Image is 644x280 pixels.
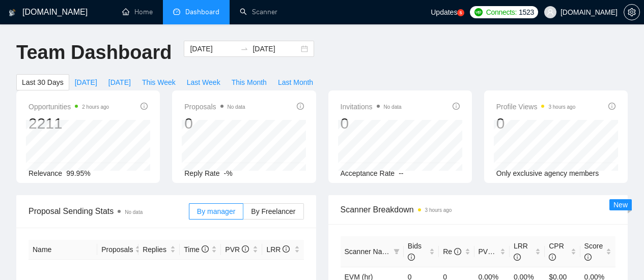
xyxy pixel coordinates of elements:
span: Acceptance Rate [341,169,395,177]
span: By manager [197,207,235,215]
span: Invitations [341,101,402,113]
h1: Team Dashboard [16,41,172,65]
button: This Week [136,74,181,90]
span: PVR [225,245,249,254]
time: 3 hours ago [548,104,575,110]
span: info-circle [495,248,502,255]
span: Reply Rate [184,169,219,177]
span: This Week [142,77,176,88]
span: Score [584,242,603,261]
span: Relevance [29,169,62,177]
button: setting [624,4,640,20]
button: Last Week [181,74,226,90]
span: This Month [232,77,267,88]
span: info-circle [408,254,415,261]
span: info-circle [549,254,556,261]
span: info-circle [283,245,290,253]
span: [DATE] [75,77,97,88]
button: Last Month [272,74,319,90]
span: dashboard [173,8,180,15]
div: 0 [496,114,576,133]
span: Proposals [184,101,245,113]
span: info-circle [297,103,304,110]
span: info-circle [454,248,461,255]
span: No data [384,104,402,110]
span: Replies [143,244,168,255]
span: LRR [266,245,290,254]
text: 5 [460,11,462,15]
span: By Freelancer [251,207,295,215]
th: Name [29,240,97,260]
img: upwork-logo.png [474,8,483,16]
span: CPR [549,242,564,261]
span: No data [228,104,245,110]
a: homeHome [122,8,153,16]
span: -- [399,169,403,177]
button: [DATE] [103,74,136,90]
div: 0 [184,114,245,133]
span: to [240,45,248,53]
span: No data [125,209,143,215]
span: info-circle [514,254,521,261]
span: Bids [408,242,422,261]
span: Profile Views [496,101,576,113]
span: Scanner Breakdown [341,203,616,216]
span: info-circle [141,103,148,110]
button: [DATE] [69,74,103,90]
iframe: Intercom live chat [609,245,634,270]
th: Replies [138,240,180,260]
div: 2211 [29,114,109,133]
span: info-circle [202,245,209,253]
span: Last 30 Days [22,77,64,88]
span: 99.95% [66,169,90,177]
button: Last 30 Days [16,74,69,90]
span: user [547,9,554,16]
span: [DATE] [108,77,131,88]
span: Updates [431,8,457,16]
span: New [613,201,628,209]
input: Start date [190,43,236,54]
span: info-circle [584,254,592,261]
span: Time [184,245,208,254]
span: Connects: [486,7,517,18]
span: setting [624,8,639,16]
span: info-circle [242,245,249,253]
div: 0 [341,114,402,133]
span: Only exclusive agency members [496,169,599,177]
time: 3 hours ago [425,207,452,213]
span: filter [391,244,402,259]
span: info-circle [608,103,615,110]
span: Proposal Sending Stats [29,205,189,217]
a: searchScanner [240,8,277,16]
span: info-circle [453,103,460,110]
img: logo [9,5,16,21]
span: filter [394,248,400,255]
button: This Month [226,74,272,90]
a: setting [624,8,640,16]
span: Dashboard [185,8,219,16]
span: Re [443,247,461,256]
span: Scanner Name [345,247,392,256]
th: Proposals [97,240,138,260]
span: Proposals [101,244,133,255]
span: -% [224,169,233,177]
input: End date [253,43,299,54]
span: Opportunities [29,101,109,113]
span: Last Month [278,77,313,88]
span: swap-right [240,45,248,53]
a: 5 [457,9,464,16]
span: 1523 [519,7,534,18]
span: PVR [479,247,502,256]
time: 2 hours ago [82,104,109,110]
span: Last Week [187,77,220,88]
span: LRR [514,242,528,261]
